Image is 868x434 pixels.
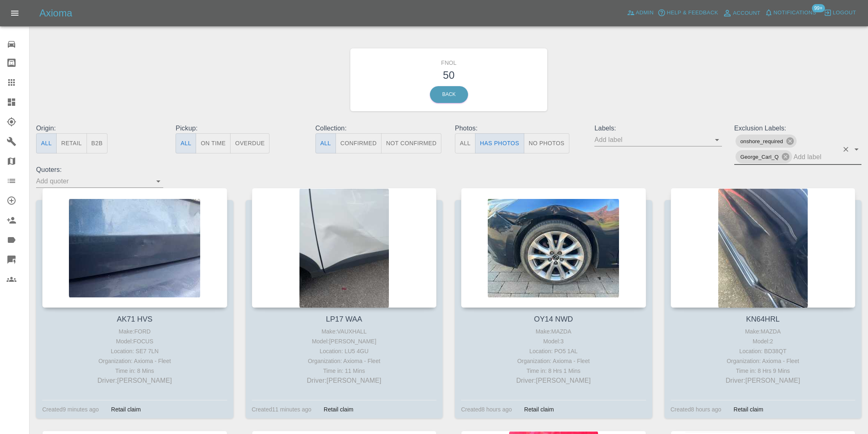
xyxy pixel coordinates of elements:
button: Open [711,134,723,146]
button: Open [153,176,164,187]
div: Created 11 minutes ago [252,404,312,414]
a: LP17 WAA [326,315,362,323]
div: Time in: 8 Mins [44,366,225,376]
button: All [176,133,196,153]
div: Make: MAZDA [673,327,854,336]
input: Add quoter [36,175,151,187]
span: onshore_required [736,137,788,146]
button: No Photos [524,133,569,153]
a: OY14 NWD [534,315,573,323]
button: Not Confirmed [381,133,441,153]
input: Add label [594,133,709,146]
div: Time in: 11 Mins [254,366,435,376]
button: Open [851,144,862,155]
div: Make: FORD [44,327,225,336]
div: Time in: 8 Hrs 9 Mins [673,366,854,376]
div: Time in: 8 Hrs 1 Mins [463,366,644,376]
p: Labels: [594,123,722,133]
p: Driver: [PERSON_NAME] [254,376,435,386]
h6: FNOL [356,55,541,67]
div: Organization: Axioma - Fleet [254,356,435,366]
div: Location: SE7 7LN [44,346,225,356]
div: Model: FOCUS [44,336,225,346]
p: Driver: [PERSON_NAME] [673,376,854,386]
p: Exclusion Labels: [734,123,861,133]
div: Make: MAZDA [463,327,644,336]
p: Driver: [PERSON_NAME] [463,376,644,386]
button: Retail [56,133,87,153]
a: Back [430,86,468,103]
div: Organization: Axioma - Fleet [44,356,225,366]
button: All [315,133,336,153]
button: Help & Feedback [656,7,720,19]
button: All [36,133,57,153]
p: Photos: [455,123,582,133]
button: Open drawer [5,3,25,23]
div: Location: BD38QT [673,346,854,356]
div: Location: PO5 1AL [463,346,644,356]
div: Retail claim [727,404,769,414]
h3: 50 [356,67,541,83]
div: George_Carl_Q [736,150,793,163]
button: Notifications [763,7,818,19]
a: Admin [625,7,656,19]
p: Origin: [36,123,163,133]
div: Organization: Axioma - Fleet [463,356,644,366]
button: Logout [822,7,858,19]
div: Created 8 hours ago [671,404,722,414]
span: 99+ [812,4,825,12]
span: Help & Feedback [667,8,718,18]
button: Has Photos [475,133,524,153]
button: Confirmed [336,133,381,153]
input: Add label [793,151,838,163]
div: onshore_required [736,135,797,148]
p: Collection: [315,123,443,133]
h5: Axioma [39,7,72,20]
button: On Time [196,133,231,153]
div: Make: VAUXHALL [254,327,435,336]
a: KN64HRL [746,315,780,323]
button: All [455,133,475,153]
div: Model: [PERSON_NAME] [254,336,435,346]
span: Account [733,9,761,18]
span: Notifications [774,8,816,18]
button: Clear [840,144,852,155]
a: AK71 HVS [117,315,153,323]
span: Admin [636,8,654,18]
div: Retail claim [318,404,359,414]
p: Quoters: [36,165,163,175]
div: Organization: Axioma - Fleet [673,356,854,366]
button: Overdue [230,133,270,153]
div: Location: LU5 4GU [254,346,435,356]
button: B2B [87,133,108,153]
div: Model: 3 [463,336,644,346]
div: Retail claim [518,404,560,414]
div: Retail claim [105,404,147,414]
span: George_Carl_Q [736,152,784,162]
p: Driver: [PERSON_NAME] [44,376,225,386]
span: Logout [833,8,856,18]
a: Account [720,7,763,20]
div: Created 8 hours ago [461,404,512,414]
p: Pickup: [176,123,303,133]
div: Created 9 minutes ago [42,404,99,414]
div: Model: 2 [673,336,854,346]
